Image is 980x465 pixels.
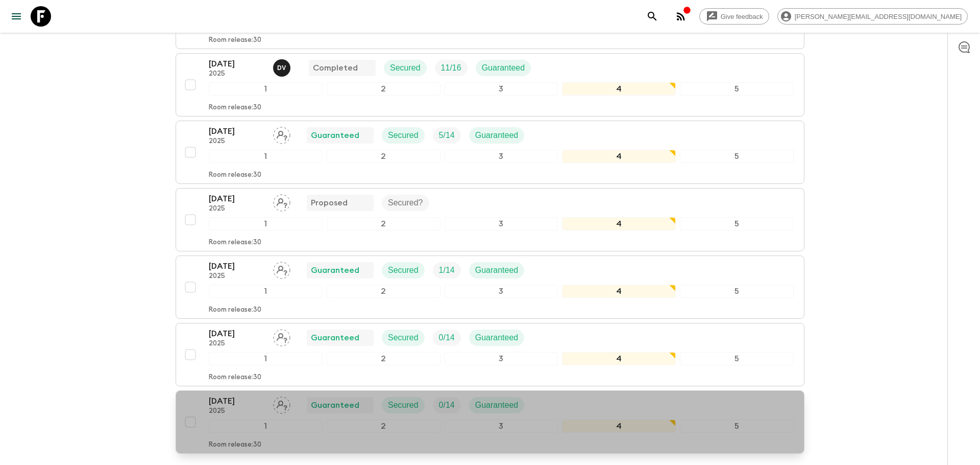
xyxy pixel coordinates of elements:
p: Guaranteed [311,332,359,344]
div: Secured [382,262,425,278]
div: 4 [562,285,676,298]
p: [DATE] [209,260,265,272]
p: Secured [388,129,419,142]
p: Room release: 30 [209,104,261,112]
button: [DATE]2025Assign pack leaderGuaranteedSecuredTrip FillGuaranteed12345Room release:30 [176,323,804,386]
div: 1 [209,150,323,163]
div: 5 [680,217,794,230]
div: 3 [445,150,558,163]
div: Trip Fill [433,262,461,278]
p: [DATE] [209,58,265,70]
span: Assign pack leader [273,130,290,138]
div: 4 [562,352,676,365]
div: Trip Fill [433,330,461,346]
p: 1 / 14 [439,264,455,276]
p: Guaranteed [475,332,519,344]
div: 2 [327,217,440,230]
p: Secured [390,62,421,74]
p: 2025 [209,272,265,281]
p: [DATE] [209,125,265,137]
p: Guaranteed [482,62,525,74]
button: [DATE]2025Assign pack leaderGuaranteedSecuredTrip FillGuaranteed12345Room release:30 [176,390,804,454]
div: Secured [384,60,427,76]
div: Trip Fill [433,397,461,413]
div: 4 [562,82,676,96]
p: 2025 [209,340,265,348]
div: Secured? [382,195,429,211]
div: 3 [445,285,558,298]
div: 5 [680,82,794,96]
span: Assign pack leader [273,400,290,408]
p: Room release: 30 [209,36,261,44]
p: 2025 [209,407,265,415]
p: Guaranteed [475,129,519,142]
p: Room release: 30 [209,239,261,247]
p: 5 / 14 [439,129,455,142]
div: 4 [562,150,676,163]
div: 3 [445,217,558,230]
div: 5 [680,285,794,298]
div: 3 [445,352,558,365]
p: [DATE] [209,328,265,340]
p: Guaranteed [475,264,519,276]
p: 2025 [209,70,265,78]
p: 0 / 14 [439,399,455,411]
p: Completed [313,62,358,74]
div: Secured [382,330,425,346]
p: Guaranteed [311,129,359,142]
p: Secured? [388,197,423,209]
div: Secured [382,127,425,144]
div: 4 [562,217,676,230]
div: [PERSON_NAME][EMAIL_ADDRESS][DOMAIN_NAME] [777,8,968,25]
div: 3 [445,82,558,96]
p: 0 / 14 [439,332,455,344]
p: [DATE] [209,193,265,205]
p: Guaranteed [311,264,359,276]
div: 1 [209,217,323,230]
p: Proposed [311,197,348,209]
div: 2 [327,82,440,96]
div: 1 [209,285,323,298]
p: Room release: 30 [209,306,261,314]
p: 2025 [209,137,265,146]
p: Room release: 30 [209,441,261,449]
p: Guaranteed [311,399,359,411]
div: 1 [209,82,323,96]
p: Secured [388,399,419,411]
p: Room release: 30 [209,171,261,179]
div: 2 [327,150,440,163]
span: [PERSON_NAME][EMAIL_ADDRESS][DOMAIN_NAME] [789,13,967,20]
p: Guaranteed [475,399,519,411]
div: 5 [680,420,794,433]
div: Trip Fill [433,127,461,144]
div: 5 [680,150,794,163]
div: 2 [327,420,440,433]
a: Give feedback [699,8,769,25]
div: 4 [562,420,676,433]
span: Assign pack leader [273,332,290,340]
button: [DATE]2025Dianna VelazquezCompletedSecuredTrip FillGuaranteed12345Room release:30 [176,53,804,117]
span: Assign pack leader [273,197,290,205]
button: [DATE]2025Assign pack leaderProposedSecured?12345Room release:30 [176,188,804,251]
div: 2 [327,285,440,298]
p: Secured [388,264,419,276]
div: 5 [680,352,794,365]
span: Assign pack leader [273,265,290,273]
div: 1 [209,352,323,365]
div: 1 [209,420,323,433]
div: Secured [382,397,425,413]
button: search adventures [642,6,663,27]
button: [DATE]2025Assign pack leaderGuaranteedSecuredTrip FillGuaranteed12345Room release:30 [176,255,804,319]
button: menu [6,6,27,27]
button: [DATE]2025Assign pack leaderGuaranteedSecuredTrip FillGuaranteed12345Room release:30 [176,121,804,184]
p: Room release: 30 [209,374,261,382]
div: Trip Fill [435,60,468,76]
p: [DATE] [209,395,265,407]
p: 2025 [209,205,265,213]
span: Dianna Velazquez [273,62,292,71]
div: 3 [445,420,558,433]
div: 2 [327,352,440,365]
span: Give feedback [715,13,769,20]
p: Secured [388,332,419,344]
p: 11 / 16 [441,62,461,74]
